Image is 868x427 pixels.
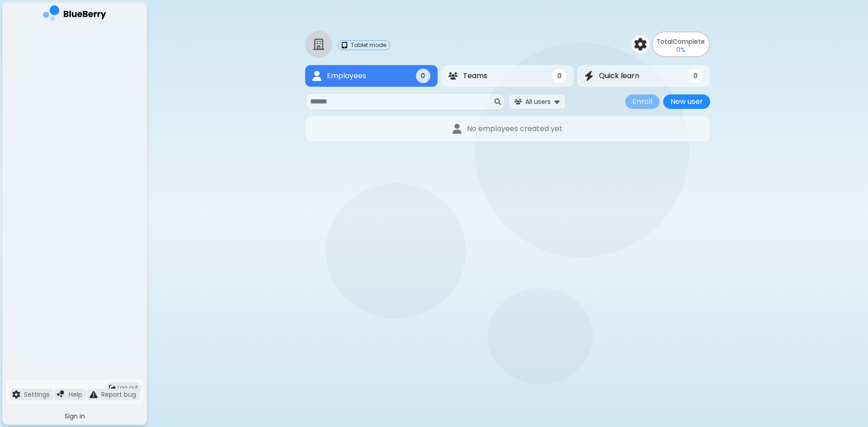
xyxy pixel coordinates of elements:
img: company logo [43,5,106,24]
span: All users [525,98,551,106]
img: logout [109,385,116,391]
button: New user [663,94,710,109]
span: 0 [693,72,698,80]
p: Tablet mode [351,42,386,49]
button: Quick learnQuick learn0 [577,65,710,87]
p: No employees created yet [467,123,562,134]
span: Quick learn [599,70,639,81]
span: Teams [463,70,487,81]
p: Help [69,390,82,399]
span: Total [656,37,673,46]
img: file icon [90,390,98,399]
p: Complete [656,38,705,46]
span: Log out [118,384,138,391]
img: tablet [342,42,347,48]
p: Report bug [101,390,136,399]
img: file icon [12,390,20,399]
button: TeamsTeams0 [441,65,574,87]
button: All users [509,94,566,109]
img: expand [554,97,560,106]
img: settings [634,38,647,51]
img: All users [514,99,522,105]
button: EmployeesEmployees0 [305,65,438,87]
span: Employees [327,70,366,81]
img: file icon [57,390,65,399]
a: tabletTablet mode [338,40,390,50]
p: 0 % [676,46,685,54]
img: search icon [495,99,501,105]
img: Quick learn [585,71,594,81]
img: Teams [448,72,458,80]
img: No employees [453,124,462,134]
span: 0 [421,72,425,80]
span: 0 [557,72,561,80]
img: Employees [312,71,321,81]
span: Sign in [65,412,85,420]
button: Sign in [6,408,143,425]
p: Settings [24,390,50,399]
